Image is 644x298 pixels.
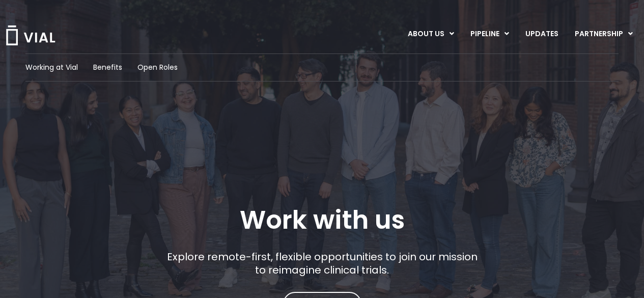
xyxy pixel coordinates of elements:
a: PIPELINEMenu Toggle [462,25,517,43]
a: ABOUT USMenu Toggle [400,25,462,43]
a: PARTNERSHIPMenu Toggle [567,25,641,43]
h1: Work with us [240,205,405,235]
a: Working at Vial [25,62,78,73]
p: Explore remote-first, flexible opportunities to join our mission to reimagine clinical trials. [163,250,481,277]
a: Benefits [93,62,122,73]
a: UPDATES [517,25,566,43]
img: Vial Logo [5,25,56,45]
a: Open Roles [137,62,178,73]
